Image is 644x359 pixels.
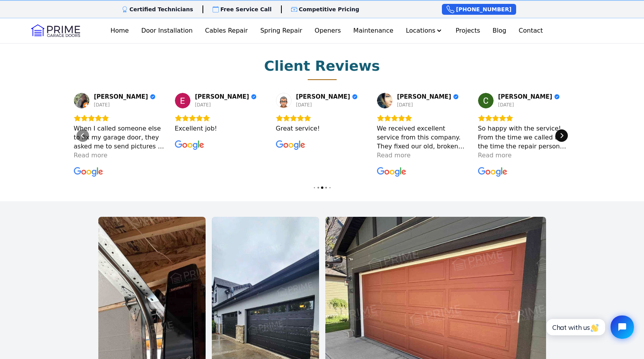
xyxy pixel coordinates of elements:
[74,151,108,160] div: Read more
[296,93,358,100] a: Review by Marc Serrurier
[312,23,344,38] a: Openers
[251,94,257,99] div: Verified Customer
[377,151,411,160] div: Read more
[453,94,459,99] div: Verified Customer
[555,129,568,142] div: Next
[377,166,407,178] a: View on Google
[31,24,80,37] img: Logo
[202,23,251,38] a: Cables Repair
[478,151,512,160] div: Read more
[77,129,89,142] div: Previous
[107,23,132,38] a: Home
[150,94,155,99] div: Verified Customer
[276,93,291,108] img: Marc Serrurier
[377,115,469,122] div: Rating: 5.0 out of 5
[516,23,546,38] a: Contact
[74,93,89,108] a: View on Google
[74,93,89,108] img: Camila Aquino
[554,94,560,99] div: Verified Customer
[195,93,257,100] a: Review by Edna Cameron
[276,93,291,108] a: View on Google
[94,93,155,100] a: Review by Camila Aquino
[478,124,571,151] div: So happy with the service! From the time we called to the time the repair person left after after...
[403,23,446,38] button: Locations
[73,92,571,179] div: Carousel
[94,93,148,100] span: [PERSON_NAME]
[478,93,494,108] img: Charmane Zeigner
[175,124,267,133] div: Excellent job!
[538,309,641,345] iframe: Tidio Chat
[195,93,249,100] span: [PERSON_NAME]
[74,115,166,122] div: Rating: 5.0 out of 5
[498,102,514,108] div: [DATE]
[452,23,483,38] a: Projects
[264,58,380,74] h2: Client Reviews
[257,23,305,38] a: Spring Repair
[74,166,103,178] a: View on Google
[296,93,350,100] span: [PERSON_NAME]
[220,5,272,13] p: Free Service Call
[397,102,413,108] div: [DATE]
[489,23,509,38] a: Blog
[350,23,396,38] a: Maintenance
[94,102,110,108] div: [DATE]
[175,115,267,122] div: Rating: 5.0 out of 5
[175,93,190,108] img: Edna Cameron
[175,139,204,152] a: View on Google
[195,102,211,108] div: [DATE]
[397,93,451,100] span: [PERSON_NAME]
[498,93,552,100] span: [PERSON_NAME]
[74,124,166,151] div: When I called someone else to fix my garage door, they asked me to send pictures of the issue, an...
[478,93,494,108] a: View on Google
[498,93,560,100] a: Review by Charmane Zeigner
[478,115,571,122] div: Rating: 5.0 out of 5
[276,124,368,133] div: Great service!
[377,93,393,108] a: View on Google
[352,94,358,99] div: Verified Customer
[175,93,190,108] a: View on Google
[478,166,508,178] a: View on Google
[377,124,469,151] div: We received excellent service from this company. They fixed our old, broken garage door while we ...
[377,93,393,108] img: Polly Mayforth Krause
[276,139,305,152] a: View on Google
[138,23,195,38] a: Door Installation
[296,102,312,108] div: [DATE]
[397,93,459,100] a: Review by Polly Mayforth Krause
[442,4,516,15] a: [PHONE_NUMBER]
[276,115,368,122] div: Rating: 5.0 out of 5
[129,5,193,13] p: Certified Technicians
[299,5,360,13] p: Competitive Pricing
